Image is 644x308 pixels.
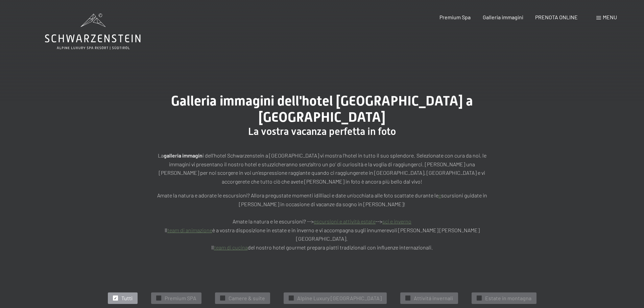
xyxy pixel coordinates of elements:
[414,294,453,302] span: Attivitá invernali
[167,227,212,233] a: team di animazione
[535,14,578,20] a: PRENOTA ONLINE
[214,244,248,251] a: team di cucina
[603,14,617,20] span: Menu
[478,296,480,301] span: ✓
[221,296,224,301] span: ✓
[114,296,117,301] span: ✓
[171,93,473,125] span: Galleria immagini dell'hotel [GEOGRAPHIC_DATA] a [GEOGRAPHIC_DATA]
[121,294,133,302] span: Tutti
[439,14,471,20] a: Premium Spa
[164,152,202,159] strong: galleria immagin
[483,14,523,20] a: Galleria immagini
[438,192,441,198] a: e
[153,151,491,186] p: La i dell’hotel Schwarzenstein a [GEOGRAPHIC_DATA] vi mostra l’hotel in tutto il suo splendore. S...
[157,296,160,301] span: ✓
[165,294,196,302] span: Premium SPA
[406,296,409,301] span: ✓
[382,218,411,224] a: sci e inverno
[229,294,265,302] span: Camere & suite
[248,125,396,137] span: La vostra vacanza perfetta in foto
[485,294,531,302] span: Estate in montagna
[153,191,491,252] p: Amate la natura e adorate le escursioni? Allora pregustate momenti idilliaci e date un’occhiata a...
[314,218,376,224] a: escursioni e attività estate
[297,294,382,302] span: Alpine Luxury [GEOGRAPHIC_DATA]
[290,296,292,301] span: ✓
